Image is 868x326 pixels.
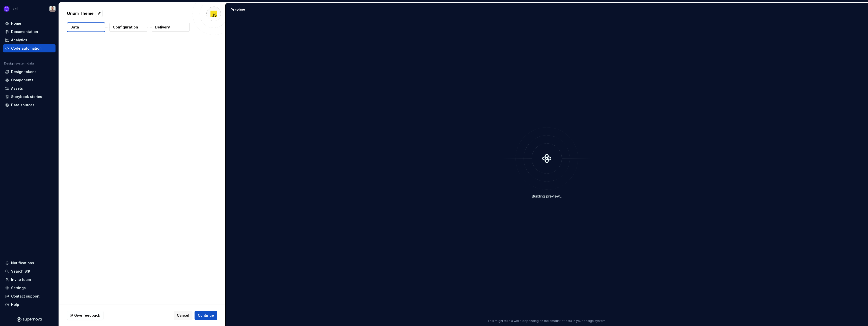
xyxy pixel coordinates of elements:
a: Invite team [3,276,56,284]
a: Home [3,19,56,27]
button: IxelAlberto Roldán [1,3,58,14]
div: Notifications [11,260,34,266]
div: Home [11,21,21,26]
div: Preview [231,7,245,12]
button: Data [67,22,105,32]
button: Cancel [174,311,193,320]
div: Assets [11,86,23,91]
a: Code automation [3,44,56,52]
button: Contact support [3,292,56,300]
button: Configuration [110,23,147,32]
img: 868fd657-9a6c-419b-b302-5d6615f36a2c.png [4,6,10,12]
div: Invite team [11,277,31,282]
div: Settings [11,285,26,290]
div: Design system data [4,61,34,66]
div: Search ⌘K [11,269,30,274]
p: Onum Theme [67,10,94,16]
button: Notifications [3,259,56,267]
p: This might take a while depending on the amount of data in your design system. [487,319,606,323]
svg: Supernova Logo [17,317,42,322]
div: Contact support [11,294,40,299]
p: Delivery [155,25,170,30]
div: Ixel [12,6,18,11]
a: Components [3,76,56,84]
div: Data sources [11,103,35,108]
a: Documentation [3,28,56,36]
button: Help [3,301,56,309]
button: Search ⌘K [3,267,56,275]
p: Configuration [113,25,138,30]
div: Help [11,302,19,307]
p: Data [70,25,79,30]
a: Analytics [3,36,56,44]
button: Continue [195,311,217,320]
div: Code automation [11,46,42,51]
a: Settings [3,284,56,292]
a: Design tokens [3,68,56,76]
span: Cancel [177,313,189,318]
a: Data sources [3,101,56,109]
button: Give feedback [67,311,103,320]
span: Give feedback [74,313,100,318]
img: Alberto Roldán [49,6,56,12]
a: Assets [3,84,56,92]
button: Delivery [152,23,190,32]
span: Continue [198,313,214,318]
div: Documentation [11,29,38,34]
div: Design tokens [11,69,37,74]
div: Components [11,78,34,83]
a: Storybook stories [3,93,56,101]
div: Building preview... [532,194,562,199]
div: Analytics [11,38,27,43]
div: Storybook stories [11,94,42,99]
